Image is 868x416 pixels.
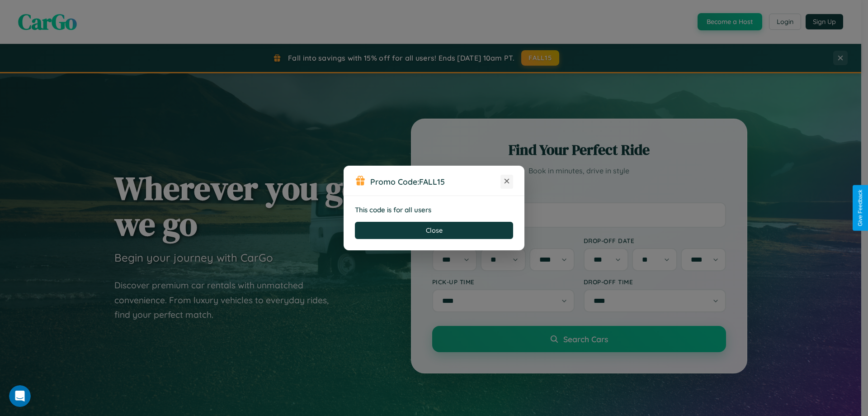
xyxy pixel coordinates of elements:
strong: This code is for all users [355,206,431,214]
h3: Promo Code: [370,177,500,186]
iframe: Intercom live chat [9,385,31,407]
button: Close [355,222,513,239]
div: Give Feedback [857,190,863,226]
b: FALL15 [419,177,445,186]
